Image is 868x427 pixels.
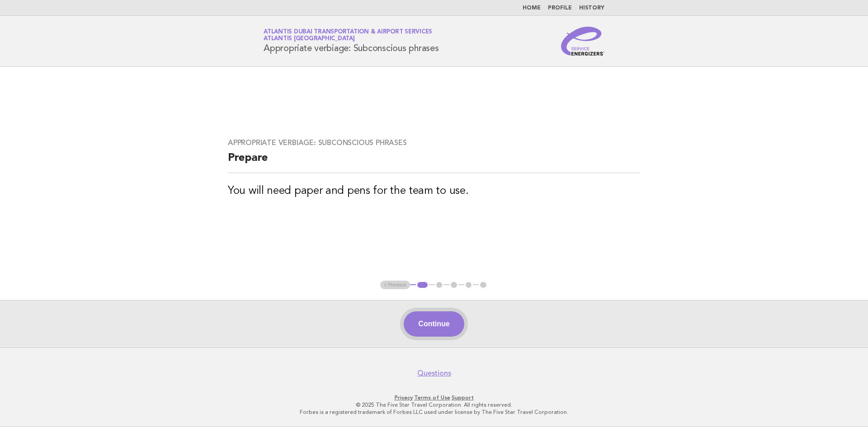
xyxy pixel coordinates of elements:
[264,36,355,42] span: Atlantis [GEOGRAPHIC_DATA]
[228,138,640,147] h3: Appropriate verbiage: Subconscious phrases
[452,394,474,401] a: Support
[414,394,450,401] a: Terms of Use
[395,394,413,401] a: Privacy
[523,5,541,11] a: Home
[416,281,429,290] button: 1
[228,184,640,198] h3: You will need paper and pens for the team to use.
[228,151,640,173] h2: Prepare
[561,27,604,56] img: Service Energizers
[264,29,432,42] a: Atlantis Dubai Transportation & Airport ServicesAtlantis [GEOGRAPHIC_DATA]
[157,394,711,401] p: · ·
[157,408,711,416] p: Forbes is a registered trademark of Forbes LLC used under license by The Five Star Travel Corpora...
[548,5,572,11] a: Profile
[579,5,604,11] a: History
[157,401,711,408] p: © 2025 The Five Star Travel Corporation. All rights reserved.
[404,311,464,337] button: Continue
[264,29,439,53] h1: Appropriate verbiage: Subconscious phrases
[417,369,451,378] a: Questions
